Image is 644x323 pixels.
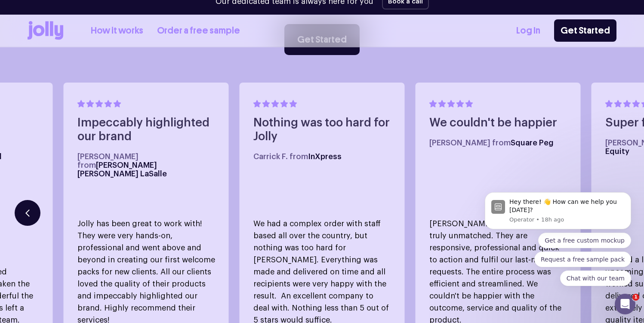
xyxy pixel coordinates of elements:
iframe: Intercom live chat [615,294,635,314]
h5: Carrick F. from [253,152,391,161]
h5: [PERSON_NAME] from [429,138,567,147]
span: 1 [632,294,639,301]
h4: Impeccably highlighted our brand [77,116,215,144]
a: Get Started [554,19,616,42]
a: Order a free sample [157,23,240,37]
span: Square Peg [511,139,554,147]
h5: [PERSON_NAME] from [77,152,215,178]
iframe: Intercom notifications message [472,181,644,319]
h4: Nothing was too hard for Jolly [253,116,391,144]
span: InXpress [308,153,342,160]
span: [PERSON_NAME] [PERSON_NAME] LaSalle [77,161,167,178]
a: Log In [516,23,540,37]
a: How it works [91,23,143,37]
h4: We couldn't be happier [429,116,567,130]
